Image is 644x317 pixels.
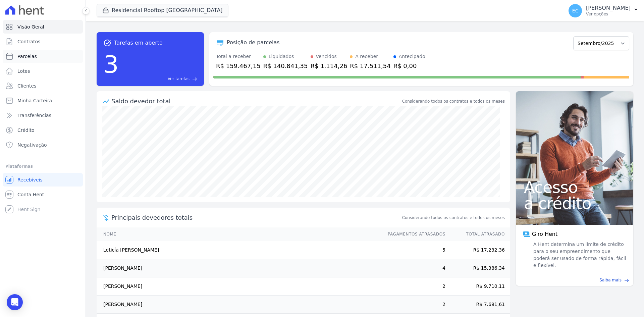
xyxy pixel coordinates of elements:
[17,23,44,30] span: Visão Geral
[97,277,381,296] td: [PERSON_NAME]
[446,227,510,241] th: Total Atrasado
[446,241,510,259] td: R$ 17.232,36
[17,142,47,148] span: Negativação
[446,259,510,277] td: R$ 15.386,34
[3,20,83,34] a: Visão Geral
[263,61,308,70] div: R$ 140.841,35
[3,188,83,201] a: Conta Hent
[381,277,446,296] td: 2
[350,61,390,70] div: R$ 17.511,54
[17,53,37,60] span: Parcelas
[168,76,190,82] span: Ver tarefas
[97,4,228,17] button: Residencial Rooftop [GEOGRAPHIC_DATA]
[192,76,197,82] span: east
[599,277,622,283] span: Saiba mais
[17,68,30,74] span: Lotes
[393,61,425,70] div: R$ 0,00
[316,53,337,60] div: Vencidos
[216,61,261,70] div: R$ 159.467,15
[3,173,83,187] a: Recebíveis
[624,278,629,283] span: east
[532,230,557,238] span: Giro Hent
[402,215,505,221] span: Considerando todos os contratos e todos os meses
[3,94,83,107] a: Minha Carteira
[355,53,378,60] div: A receber
[381,241,446,259] td: 5
[17,112,51,119] span: Transferências
[17,83,36,89] span: Clientes
[97,296,381,314] td: [PERSON_NAME]
[3,109,83,122] a: Transferências
[381,296,446,314] td: 2
[563,1,644,20] button: EC [PERSON_NAME] Ver opções
[520,277,629,283] a: Saiba mais east
[532,241,627,269] span: A Hent determina um limite de crédito para o seu empreendimento que poderá ser usado de forma ráp...
[17,38,40,45] span: Contratos
[269,53,294,60] div: Liquidados
[216,53,261,60] div: Total a receber
[111,213,401,222] span: Principais devedores totais
[446,296,510,314] td: R$ 7.691,61
[381,227,446,241] th: Pagamentos Atrasados
[399,53,425,60] div: Antecipado
[3,35,83,48] a: Contratos
[97,241,381,259] td: Leticía [PERSON_NAME]
[121,76,197,82] a: Ver tarefas east
[3,79,83,93] a: Clientes
[17,176,43,183] span: Recebíveis
[3,138,83,152] a: Negativação
[114,39,163,47] span: Tarefas em aberto
[17,127,35,134] span: Crédito
[5,162,80,170] div: Plataformas
[97,259,381,277] td: [PERSON_NAME]
[17,97,52,104] span: Minha Carteira
[524,179,625,195] span: Acesso
[586,5,631,11] p: [PERSON_NAME]
[572,8,579,13] span: EC
[446,277,510,296] td: R$ 9.710,11
[311,61,347,70] div: R$ 1.114,26
[3,64,83,78] a: Lotes
[7,294,23,310] div: Open Intercom Messenger
[103,47,119,82] div: 3
[227,39,280,47] div: Posição de parcelas
[402,98,505,104] div: Considerando todos os contratos e todos os meses
[103,39,111,47] span: task_alt
[3,123,83,137] a: Crédito
[586,11,631,17] p: Ver opções
[381,259,446,277] td: 4
[97,227,381,241] th: Nome
[3,50,83,63] a: Parcelas
[111,97,401,106] div: Saldo devedor total
[17,191,44,198] span: Conta Hent
[524,195,625,211] span: a crédito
